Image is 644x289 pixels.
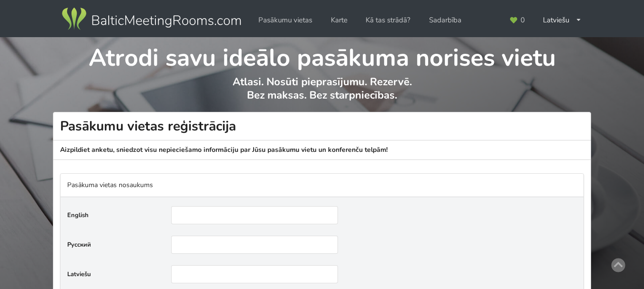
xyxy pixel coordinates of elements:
label: English [67,210,165,220]
a: Pasākumu vietas [252,11,319,30]
span: 0 [521,17,525,24]
p: Atlasi. Nosūti pieprasījumu. Rezervē. Bez maksas. Bez starpniecības. [53,75,591,112]
p: Aizpildiet anketu, sniedzot visu nepieciešamo informāciju par Jūsu pasākumu vietu un konferenču t... [53,140,591,160]
p: Pasākuma vietas nosaukums [67,180,577,190]
label: Latviešu [67,269,165,279]
a: Sadarbība [422,11,468,30]
a: Kā tas strādā? [359,11,417,30]
label: Русский [67,240,165,249]
a: Karte [324,11,354,30]
div: Latviešu [536,11,588,30]
h1: Pasākumu vietas reģistrācija [53,112,591,140]
h1: Atrodi savu ideālo pasākuma norises vietu [53,37,591,73]
img: Baltic Meeting Rooms [60,6,243,32]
